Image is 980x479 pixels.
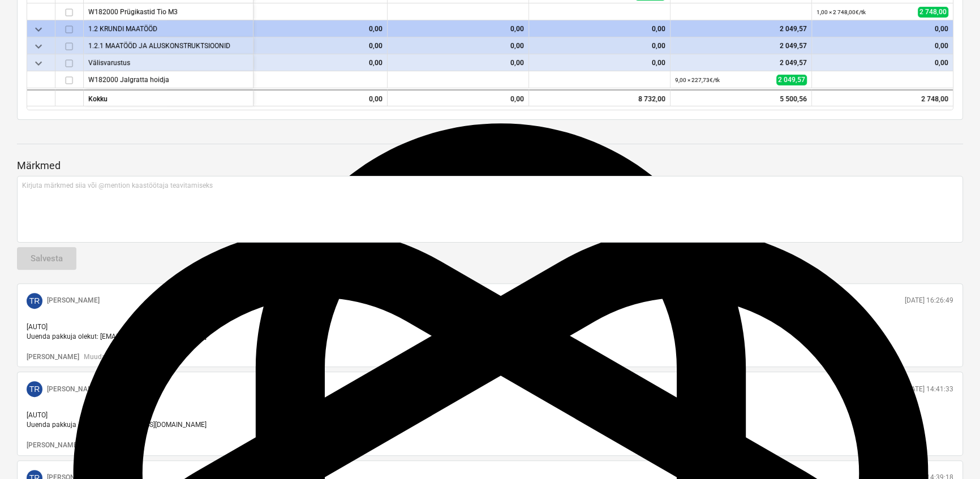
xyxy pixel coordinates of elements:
div: 0,00 [816,20,948,37]
span: keyboard_arrow_down [32,23,45,36]
div: 0,00 [816,37,948,54]
span: 2 049,57 [776,75,807,85]
div: 1.2 KRUNDI MAATÖÖD [88,20,248,37]
div: 8 732,00 [529,89,670,106]
iframe: Chat Widget [923,425,980,479]
div: W182000 Prügikastid Tio M3 [88,3,248,20]
div: 2 049,57 [675,54,807,71]
div: 5 500,56 [670,89,812,106]
div: 0,00 [392,20,524,37]
div: 0,00 [246,89,388,106]
div: 0,00 [816,54,948,71]
div: 0,00 [251,54,382,71]
div: 2 748,00 [812,89,953,106]
div: 0,00 [251,37,382,54]
div: 2 049,57 [675,37,807,54]
div: Kokku [84,89,253,106]
span: keyboard_arrow_down [32,57,45,70]
div: 0,00 [392,54,524,71]
div: 0,00 [534,37,665,54]
small: 1,00 × 2 748,00€ / tk [816,9,866,15]
div: 0,00 [251,20,382,37]
div: 2 049,57 [675,20,807,37]
div: 0,00 [388,89,529,106]
div: 0,00 [534,20,665,37]
div: 0,00 [534,54,665,71]
small: 9,00 × 227,73€ / tk [675,77,720,83]
span: 2 748,00 [918,7,948,18]
span: keyboard_arrow_down [32,40,45,53]
div: 0,00 [392,37,524,54]
div: 1.2.1 MAATÖÖD JA ALUSKONSTRUKTSIOONID [88,37,248,54]
div: Välisvarustus [88,54,248,71]
div: W182000 Jalgratta hoidja [88,71,248,88]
